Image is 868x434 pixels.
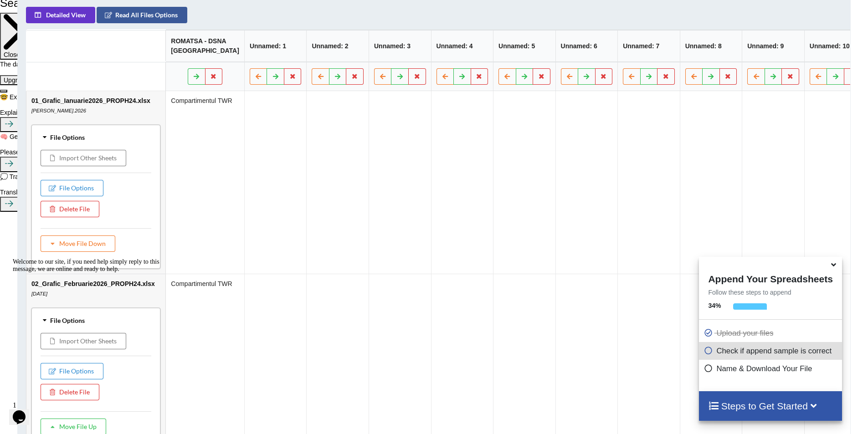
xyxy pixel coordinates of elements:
[4,4,150,18] span: Welcome to our site, if you need help simply reply to this message, we are online and ready to help.
[680,30,742,62] th: Unnamed: 8
[9,398,38,425] iframe: chat widget
[804,30,867,62] th: Unnamed: 10
[26,91,165,274] td: 01_Grafic_Ianuarie2026_PROPH24.xlsx
[704,363,839,374] p: Name & Download Your File
[9,255,173,393] iframe: chat widget
[618,30,680,62] th: Unnamed: 7
[708,302,721,309] b: 34 %
[34,128,158,147] div: File Options
[31,108,86,113] i: [PERSON_NAME].2026
[493,30,555,62] th: Unnamed: 5
[4,4,168,18] div: Welcome to our site, if you need help simply reply to this message, we are online and ready to help.
[26,7,95,23] button: Detailed View
[41,180,103,196] button: File Options
[307,30,369,62] th: Unnamed: 2
[41,201,99,217] button: Delete File
[97,7,187,23] button: Read All Files Options
[166,91,245,274] td: Compartimentul TWR
[431,30,493,62] th: Unnamed: 4
[166,30,245,62] th: ROMATSA - DSNA [GEOGRAPHIC_DATA]
[41,235,115,252] button: Move File Down
[742,30,805,62] th: Unnamed: 9
[704,327,839,339] p: Upload your files
[708,400,832,412] h4: Steps to Get Started
[704,345,839,357] p: Check if append sample is correct
[369,30,431,62] th: Unnamed: 3
[699,288,842,297] p: Follow these steps to append
[41,150,126,166] button: Import Other Sheets
[555,30,618,62] th: Unnamed: 6
[244,30,307,62] th: Unnamed: 1
[41,384,99,400] button: Delete File
[699,271,842,285] h4: Append Your Spreadsheets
